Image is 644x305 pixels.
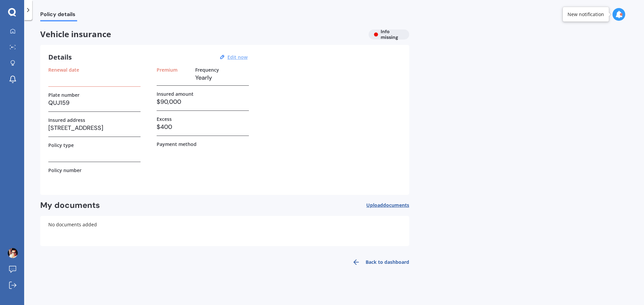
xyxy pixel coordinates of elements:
[48,167,82,173] label: Policy number
[48,92,79,98] label: Plate number
[48,98,141,108] h3: QUJ159
[40,11,77,20] span: Policy details
[195,73,249,83] h3: Yearly
[157,122,249,132] h3: $400
[348,254,409,270] a: Back to dashboard
[195,67,219,73] label: Frequency
[157,116,172,122] label: Excess
[48,53,72,62] h3: Details
[157,97,249,107] h3: $90,000
[157,67,177,73] label: Premium
[8,248,18,258] img: ACg8ocLSjpBg3BfnXmStxTALnss9kwbn7CFWPViY1vW7iIHk8kMrppg=s96-c
[568,11,604,18] div: New notification
[225,54,250,60] button: Edit now
[48,117,85,123] label: Insured address
[48,142,74,148] label: Policy type
[157,141,197,147] label: Payment method
[40,216,409,246] div: No documents added
[48,123,141,133] h3: [STREET_ADDRESS]
[48,67,79,73] label: Renewal date
[227,54,248,60] u: Edit now
[383,202,409,208] span: documents
[157,91,194,97] label: Insured amount
[40,29,363,39] span: Vehicle insurance
[40,200,100,211] h2: My documents
[366,200,409,211] button: Uploaddocuments
[366,203,409,208] span: Upload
